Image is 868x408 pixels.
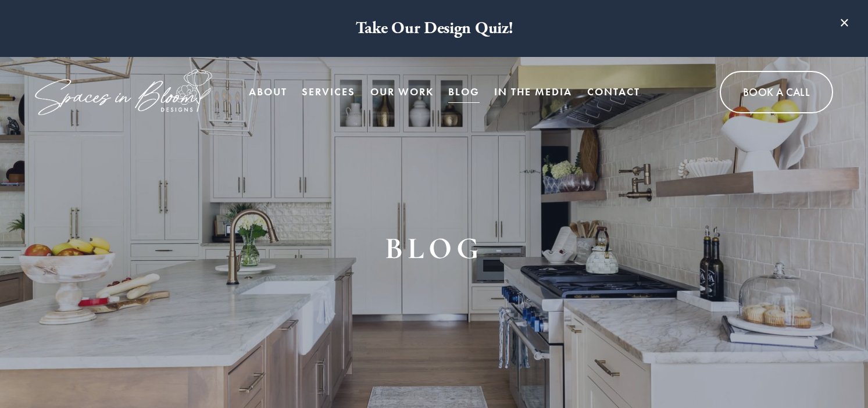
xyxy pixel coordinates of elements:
a: About [249,80,287,103]
a: Blog [448,80,480,103]
a: Contact [587,80,640,103]
a: Our Work [370,80,434,103]
span: Services [302,81,355,103]
img: Spaces in Bloom Designs [35,69,212,115]
h1: BLOG [349,227,519,269]
a: folder dropdown [302,80,355,103]
a: Book A Call [720,71,833,113]
a: In the Media [494,80,572,103]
